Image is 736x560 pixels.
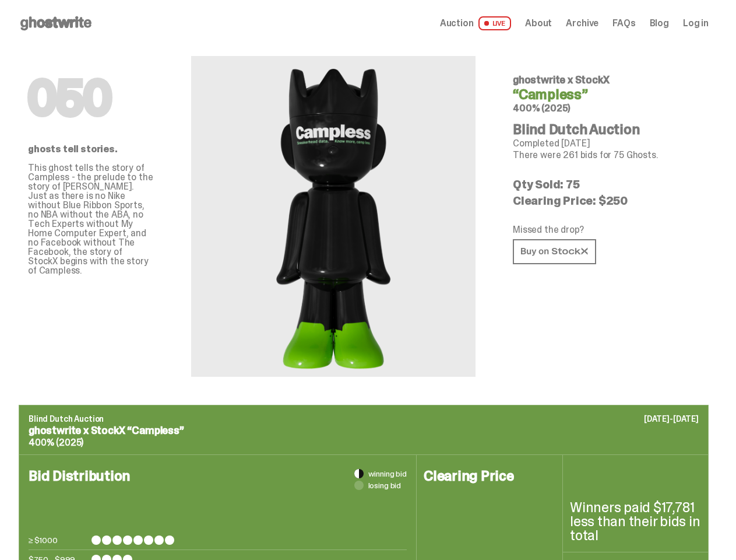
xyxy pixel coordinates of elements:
[264,56,403,377] img: StockX&ldquo;Campless&rdquo;
[513,102,571,114] span: 400% (2025)
[513,150,699,160] p: There were 261 bids for 75 Ghosts.
[644,415,699,423] p: [DATE]-[DATE]
[612,19,635,28] a: FAQs
[478,16,512,30] span: LIVE
[28,163,154,275] p: This ghost tells the story of Campless - the prelude to the story of [PERSON_NAME]. Just as there...
[683,19,709,28] a: Log in
[566,19,598,28] a: Archive
[650,19,669,28] a: Blog
[368,470,407,478] span: winning bid
[513,73,610,87] span: ghostwrite x StockX
[28,75,154,121] h1: 050
[440,19,474,28] span: Auction
[29,415,699,423] p: Blind Dutch Auction
[424,469,555,483] h4: Clearing Price
[368,481,402,489] span: losing bid
[29,469,407,520] h4: Bid Distribution
[29,535,87,545] p: ≥ $1000
[28,145,154,154] p: ghosts tell stories.
[29,425,699,436] p: ghostwrite x StockX “Campless”
[513,178,699,190] p: Qty Sold: 75
[513,139,699,148] p: Completed [DATE]
[513,195,699,206] p: Clearing Price: $250
[570,501,701,542] p: Winners paid $17,781 less than their bids in total
[525,19,552,28] a: About
[29,436,83,449] span: 400% (2025)
[513,225,699,235] p: Missed the drop?
[440,16,511,30] a: Auction LIVE
[513,87,699,101] h4: “Campless”
[513,123,699,136] h4: Blind Dutch Auction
